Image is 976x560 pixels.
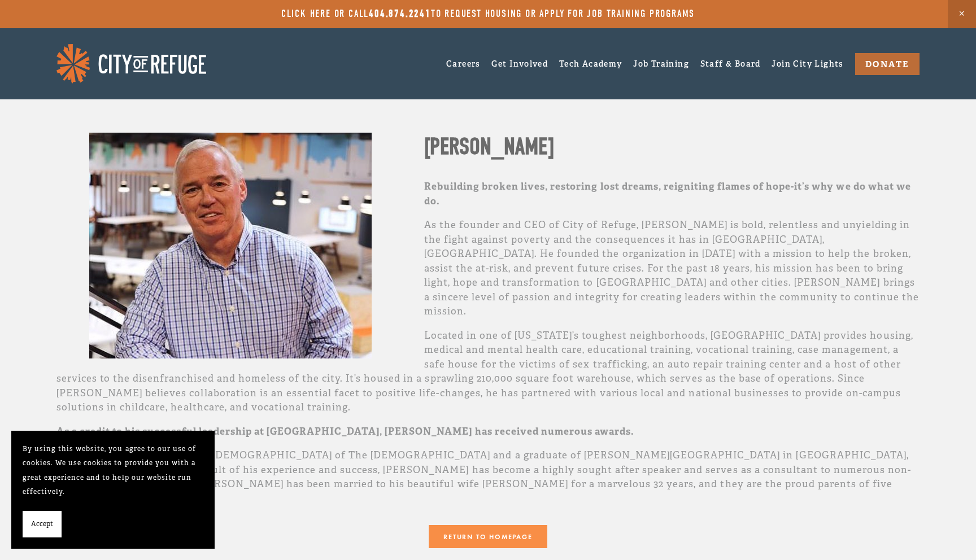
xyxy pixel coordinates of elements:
span: Accept [31,517,53,532]
button: Accept [23,511,62,538]
a: Staff & Board [700,55,761,72]
strong: As a credit to his successful leadership at [GEOGRAPHIC_DATA], [PERSON_NAME] has received numerou... [56,425,634,438]
a: DONATE [855,53,920,75]
a: Tech Academy [559,55,622,72]
a: Get Involved [491,59,548,69]
a: Job Training [633,55,689,72]
a: return to homepage [429,525,547,548]
p: Located in one of [US_STATE]’s toughest neighborhoods, [GEOGRAPHIC_DATA] provides housing, medica... [56,329,920,415]
p: [PERSON_NAME] is the Senior [DEMOGRAPHIC_DATA] of The [DEMOGRAPHIC_DATA] and a graduate of [PERSO... [56,448,920,506]
p: By using this website, you agree to our use of cookies. We use cookies to provide you with a grea... [23,442,203,500]
p: As the founder and CEO of City of Refuge, [PERSON_NAME] is bold, relentless and unyielding in the... [56,218,920,319]
a: Careers [446,55,481,72]
img: City of Refuge [56,44,206,83]
img: Bruce+Team 2.jpg [89,133,372,358]
a: Join City Lights [772,55,843,72]
strong: Rebuilding broken lives, restoring lost dreams, reigniting flames of hope-it’s why we do what we do. [424,180,913,207]
section: Cookie banner [11,431,215,549]
strong: [PERSON_NAME] [424,133,554,160]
